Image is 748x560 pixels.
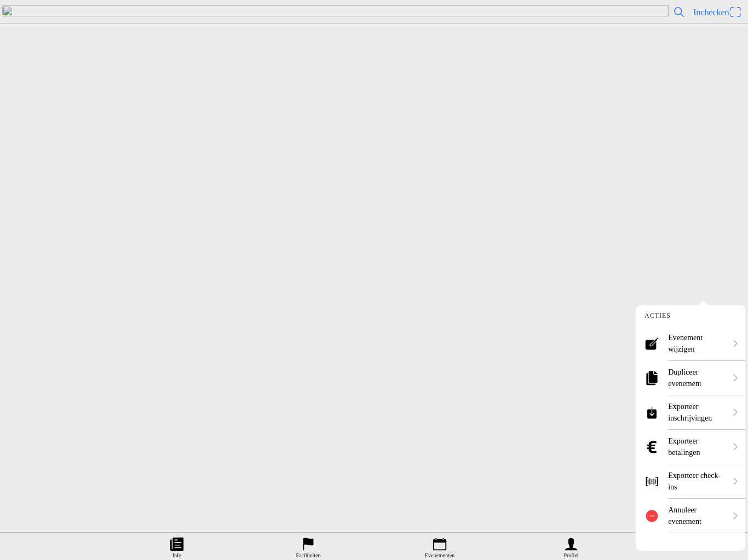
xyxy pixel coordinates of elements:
[645,336,659,351] ion-icon: create
[645,509,659,523] ion-icon: remove circle
[645,371,659,386] ion-icon: copy
[645,440,659,454] ion-icon: logo euro
[645,474,659,489] ion-icon: barcode
[668,435,726,458] ion-label: Exporteer betalingen
[645,405,659,420] ion-icon: download
[668,401,726,424] ion-label: Exporteer inschrijvingen
[668,332,726,355] ion-label: Evenement wijzigen
[645,312,671,320] ion-label: Acties
[668,504,726,527] ion-label: Annuleer evenement
[668,470,726,493] ion-label: Exporteer check-ins
[668,366,726,389] ion-label: Dupliceer evenement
